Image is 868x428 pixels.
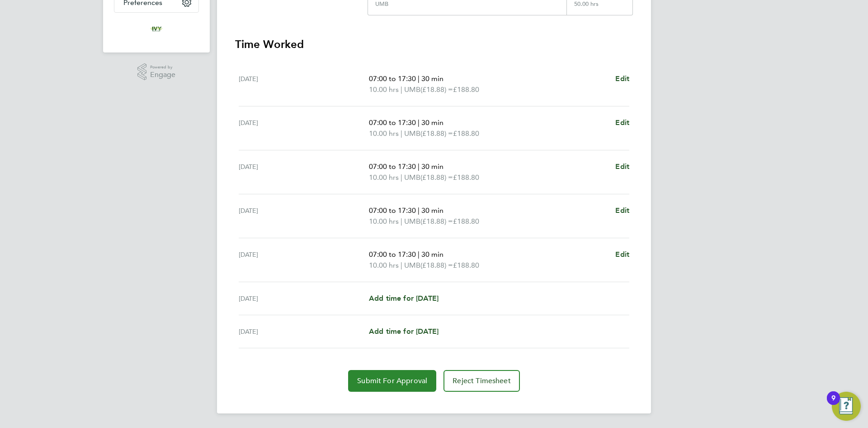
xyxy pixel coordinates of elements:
div: UMB [375,0,388,8]
div: [DATE] [239,73,369,95]
span: £188.80 [453,85,479,94]
div: 9 [831,398,835,410]
span: | [418,162,420,171]
span: £188.80 [453,261,479,269]
a: Edit [615,161,629,172]
span: Engage [150,71,175,79]
span: UMB [404,84,420,95]
div: [DATE] [239,249,369,271]
span: Reject Timesheet [453,376,511,385]
span: UMB [404,128,420,139]
span: Add time for [DATE] [369,294,439,303]
span: 07:00 to 17:30 [369,74,416,83]
span: 30 min [421,250,443,259]
button: Open Resource Center, 9 new notifications [832,392,861,421]
div: [DATE] [239,117,369,139]
span: 30 min [421,74,443,83]
div: 50.00 hrs [566,0,632,15]
span: Edit [615,74,629,83]
a: Edit [615,117,629,128]
span: | [418,118,420,127]
span: | [418,74,420,83]
span: | [418,250,420,259]
a: Powered byEngage [137,63,176,81]
span: £188.80 [453,173,479,182]
button: Reject Timesheet [443,370,520,392]
a: Edit [615,205,629,216]
span: 07:00 to 17:30 [369,162,416,171]
span: Powered by [150,63,175,71]
span: £188.80 [453,129,479,138]
a: Add time for [DATE] [369,293,439,304]
span: £188.80 [453,217,479,226]
span: | [401,217,402,226]
span: | [401,173,402,182]
span: | [418,206,420,215]
span: Submit For Approval [357,376,427,385]
span: UMB [404,172,420,183]
a: Edit [615,249,629,260]
span: Edit [615,250,629,259]
img: ivyresourcegroup-logo-retina.png [149,22,164,36]
span: 07:00 to 17:30 [369,250,416,259]
span: 07:00 to 17:30 [369,118,416,127]
span: 30 min [421,118,443,127]
span: (£18.88) = [420,173,453,182]
span: 10.00 hrs [369,85,399,94]
button: Submit For Approval [348,370,436,392]
span: 10.00 hrs [369,217,399,226]
span: Edit [615,118,629,127]
a: Go to home page [114,22,199,36]
span: Edit [615,162,629,171]
span: 30 min [421,162,443,171]
span: Edit [615,206,629,215]
span: (£18.88) = [420,85,453,94]
span: 30 min [421,206,443,215]
span: | [401,129,402,138]
span: (£18.88) = [420,129,453,138]
span: 07:00 to 17:30 [369,206,416,215]
div: [DATE] [239,293,369,304]
span: (£18.88) = [420,261,453,269]
span: UMB [404,216,420,227]
span: 10.00 hrs [369,129,399,138]
span: | [401,85,402,94]
span: 10.00 hrs [369,261,399,269]
a: Edit [615,73,629,84]
div: [DATE] [239,205,369,227]
h3: Time Worked [235,37,633,52]
span: (£18.88) = [420,217,453,226]
a: Add time for [DATE] [369,326,439,337]
span: 10.00 hrs [369,173,399,182]
span: UMB [404,260,420,271]
span: Add time for [DATE] [369,327,439,336]
div: [DATE] [239,161,369,183]
span: | [401,261,402,269]
div: [DATE] [239,326,369,337]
